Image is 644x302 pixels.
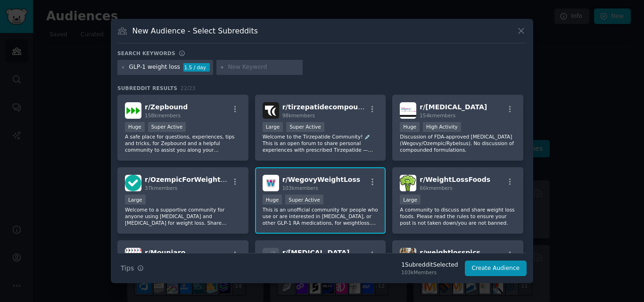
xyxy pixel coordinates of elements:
[145,113,181,118] span: 158k members
[423,122,461,132] div: High Activity
[263,133,379,153] p: Welcome to the Tirzepatide Community! 💉 This is an open forum to share personal experiences with ...
[400,175,416,191] img: WeightLossFoods
[282,249,350,256] span: r/ [MEDICAL_DATA]
[125,206,241,226] p: Welcome to a supportive community for anyone using [MEDICAL_DATA] and [MEDICAL_DATA] for weight l...
[145,185,177,191] span: 37k members
[282,185,318,191] span: 103k members
[282,176,360,183] span: r/ WegovyWeightLoss
[400,133,516,153] p: Discussion of FDA-approved [MEDICAL_DATA] (Wegovy/Ozempic/Rybelsus). No discussion of compounded ...
[263,195,282,204] div: Huge
[400,102,416,119] img: Semaglutide
[400,206,516,226] p: A community to discuss and share weight loss foods. Please read the rules to ensure your post is ...
[145,103,188,111] span: r/ Zepbound
[145,249,185,256] span: r/ Mounjaro
[400,248,416,264] img: weightlosspics
[121,263,134,273] span: Tips
[125,175,141,191] img: OzempicForWeightLoss
[401,269,458,276] div: 103k Members
[183,63,210,72] div: 1.5 / day
[263,102,279,119] img: tirzepatidecompound
[263,206,379,226] p: This is an unofficial community for people who use or are interested in [MEDICAL_DATA], or other ...
[125,133,241,153] p: A safe place for questions, experiences, tips and tricks, for Zepbound and a helpful community to...
[117,85,177,91] span: Subreddit Results
[286,122,324,132] div: Super Active
[400,195,421,204] div: Large
[282,103,368,111] span: r/ tirzepatidecompound
[181,85,196,91] span: 22 / 23
[125,122,145,132] div: Huge
[125,248,141,264] img: Mounjaro
[129,63,180,72] div: GLP-1 weight loss
[263,122,283,132] div: Large
[117,50,175,57] h3: Search keywords
[282,113,315,118] span: 98k members
[148,122,186,132] div: Super Active
[420,249,480,256] span: r/ weightlosspics
[420,113,455,118] span: 154k members
[401,261,458,269] div: 1 Subreddit Selected
[420,185,452,191] span: 66k members
[125,102,141,119] img: Zepbound
[420,176,490,183] span: r/ WeightLossFoods
[125,195,146,204] div: Large
[285,195,323,204] div: Super Active
[400,122,420,132] div: Huge
[228,63,299,72] input: New Keyword
[420,103,487,111] span: r/ [MEDICAL_DATA]
[465,261,527,277] button: Create Audience
[263,175,279,191] img: WegovyWeightLoss
[145,176,237,183] span: r/ OzempicForWeightLoss
[132,26,258,36] h3: New Audience - Select Subreddits
[117,260,147,277] button: Tips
